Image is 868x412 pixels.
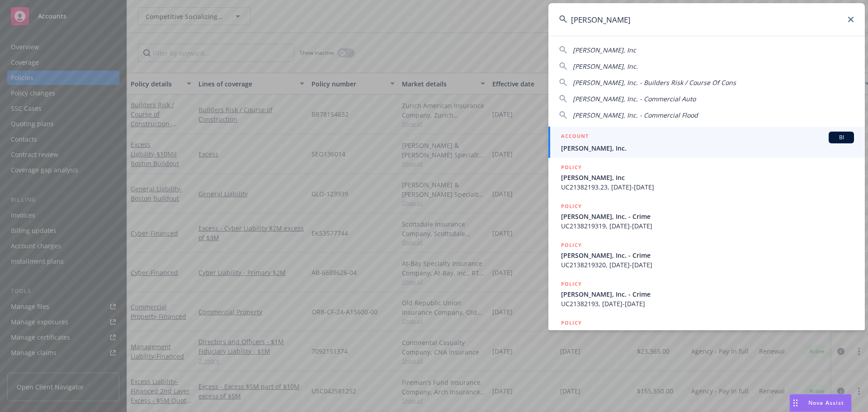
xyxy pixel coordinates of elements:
[561,260,854,270] span: UC2138219320, [DATE]-[DATE]
[561,132,589,142] h5: ACCOUNT
[548,236,865,275] a: POLICY[PERSON_NAME], Inc. - CrimeUC2138219320, [DATE]-[DATE]
[561,289,854,299] span: [PERSON_NAME], Inc. - Crime
[573,62,638,71] span: [PERSON_NAME], Inc.
[561,279,582,289] h5: POLICY
[573,78,736,87] span: [PERSON_NAME], Inc. - Builders Risk / Course Of Cons
[808,399,844,407] span: Nova Assist
[561,143,854,153] span: [PERSON_NAME], Inc.
[548,313,865,352] a: POLICY[PERSON_NAME], Inc. - Cyber
[561,318,582,327] h5: POLICY
[548,158,865,197] a: POLICY[PERSON_NAME], IncUC21382193.23, [DATE]-[DATE]
[548,275,865,313] a: POLICY[PERSON_NAME], Inc. - CrimeUC21382193, [DATE]-[DATE]
[790,394,801,412] div: Drag to move
[548,197,865,236] a: POLICY[PERSON_NAME], Inc. - CrimeUC2138219319, [DATE]-[DATE]
[561,212,854,221] span: [PERSON_NAME], Inc. - Crime
[561,251,854,260] span: [PERSON_NAME], Inc. - Crime
[561,328,854,338] span: [PERSON_NAME], Inc. - Cyber
[548,127,865,158] a: ACCOUNTBI[PERSON_NAME], Inc.
[573,111,698,119] span: [PERSON_NAME], Inc. - Commercial Flood
[548,3,865,36] input: Search...
[832,133,850,142] span: BI
[573,95,696,103] span: [PERSON_NAME], Inc. - Commercial Auto
[561,202,582,211] h5: POLICY
[573,46,636,54] span: [PERSON_NAME], Inc
[561,299,854,308] span: UC21382193, [DATE]-[DATE]
[561,163,582,172] h5: POLICY
[789,394,852,412] button: Nova Assist
[561,221,854,231] span: UC2138219319, [DATE]-[DATE]
[561,173,854,182] span: [PERSON_NAME], Inc
[561,182,854,192] span: UC21382193.23, [DATE]-[DATE]
[561,241,582,250] h5: POLICY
